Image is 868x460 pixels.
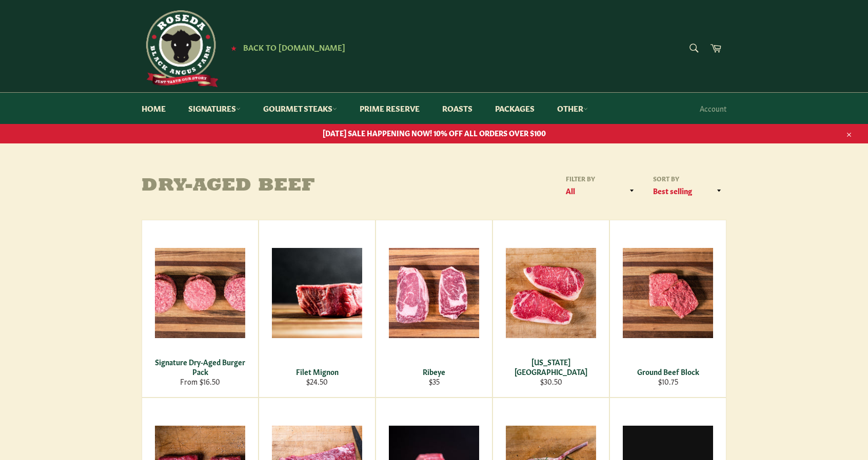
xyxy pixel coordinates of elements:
[623,248,713,338] img: Ground Beef Block
[609,220,726,398] a: Ground Beef Block Ground Beef Block $10.75
[389,248,479,338] img: Ribeye
[500,357,603,377] div: [US_STATE][GEOGRAPHIC_DATA]
[149,377,252,386] div: From $16.50
[349,93,430,124] a: Prime Reserve
[178,93,251,124] a: Signatures
[142,10,219,87] img: Roseda Beef
[253,93,347,124] a: Gourmet Steaks
[492,220,609,398] a: New York Strip [US_STATE][GEOGRAPHIC_DATA] $30.50
[155,248,245,338] img: Signature Dry-Aged Burger Pack
[617,377,720,386] div: $10.75
[695,93,732,123] a: Account
[562,174,639,183] label: Filter by
[266,367,369,377] div: Filet Mignon
[272,248,362,338] img: Filet Mignon
[383,377,486,386] div: $35
[617,367,720,377] div: Ground Beef Block
[432,93,483,124] a: Roasts
[131,93,176,124] a: Home
[649,174,726,183] label: Sort by
[149,357,252,377] div: Signature Dry-Aged Burger Pack
[243,41,345,52] span: Back to [DOMAIN_NAME]
[231,44,236,52] span: ★
[547,93,598,124] a: Other
[383,367,486,377] div: Ribeye
[506,248,596,338] img: New York Strip
[259,220,376,398] a: Filet Mignon Filet Mignon $24.50
[226,44,345,52] a: ★ Back to [DOMAIN_NAME]
[142,220,259,398] a: Signature Dry-Aged Burger Pack Signature Dry-Aged Burger Pack From $16.50
[485,93,545,124] a: Packages
[376,220,492,398] a: Ribeye Ribeye $35
[500,377,603,386] div: $30.50
[142,176,434,197] h1: Dry-Aged Beef
[266,377,369,386] div: $24.50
